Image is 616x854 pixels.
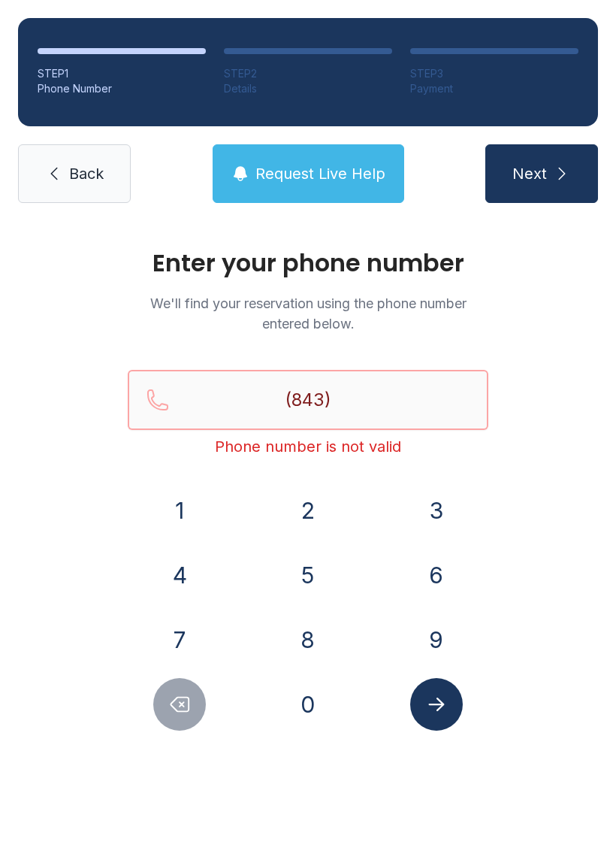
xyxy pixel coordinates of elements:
button: 6 [410,549,463,601]
button: 2 [282,484,334,537]
input: Reservation phone number [128,370,488,430]
button: 7 [153,613,206,666]
span: Back [69,163,104,184]
div: Details [224,81,392,96]
div: Phone Number [38,81,206,96]
span: Request Live Help [255,163,385,184]
div: STEP 3 [410,66,578,81]
button: 9 [410,613,463,666]
button: 1 [153,484,206,537]
h1: Enter your phone number [128,251,488,275]
button: 0 [282,678,334,731]
div: Payment [410,81,578,96]
span: Next [512,163,547,184]
button: 3 [410,484,463,537]
button: 4 [153,549,206,601]
button: 5 [282,549,334,601]
button: 8 [282,613,334,666]
div: Phone number is not valid [128,436,488,457]
button: Submit lookup form [410,678,463,731]
div: STEP 2 [224,66,392,81]
p: We'll find your reservation using the phone number entered below. [128,293,488,334]
button: Delete number [153,678,206,731]
div: STEP 1 [38,66,206,81]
